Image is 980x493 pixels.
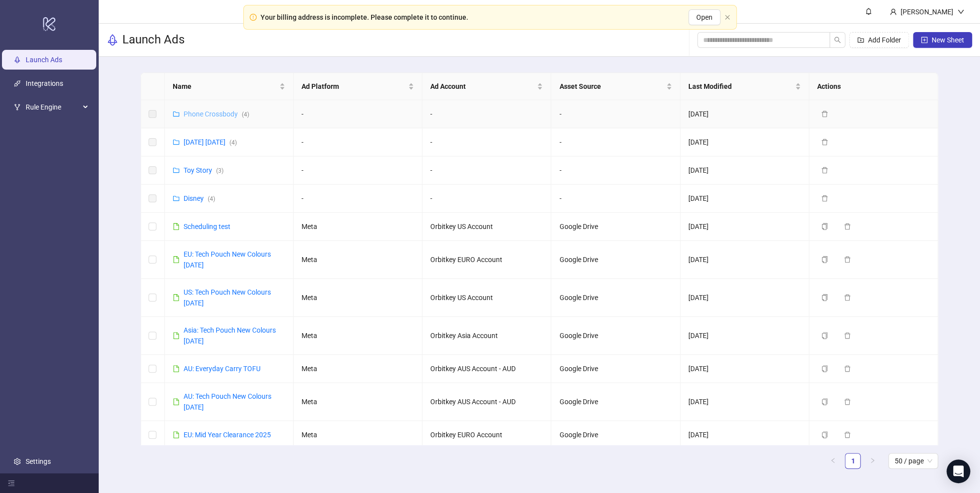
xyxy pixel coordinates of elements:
[865,453,880,469] li: Next Page
[680,241,809,279] td: [DATE]
[184,288,271,307] a: US: Tech Pouch New Colours [DATE]
[122,32,185,48] h3: Launch Ads
[680,156,809,185] td: [DATE]
[551,421,680,449] td: Google Drive
[844,332,851,339] span: delete
[865,8,872,15] span: bell
[834,37,841,43] span: search
[551,213,680,241] td: Google Drive
[680,185,809,213] td: [DATE]
[551,73,680,100] th: Asset Source
[680,421,809,449] td: [DATE]
[680,317,809,355] td: [DATE]
[680,73,809,100] th: Last Modified
[551,279,680,317] td: Google Drive
[551,355,680,383] td: Google Drive
[868,36,901,44] span: Add Folder
[184,326,276,345] a: Asia: Tech Pouch New Colours [DATE]
[688,81,793,92] span: Last Modified
[422,73,551,100] th: Ad Account
[724,14,730,20] span: close
[294,383,422,421] td: Meta
[551,100,680,128] td: -
[551,156,680,185] td: -
[8,480,15,487] span: menu-fold
[173,139,180,146] span: folder
[946,459,970,483] div: Open Intercom Messenger
[888,453,938,469] div: Page Size
[208,195,215,202] span: ( 4 )
[821,294,828,301] span: copy
[422,421,551,449] td: Orbitkey EURO Account
[173,365,180,372] span: file
[821,195,828,202] span: delete
[932,36,964,44] span: New Sheet
[551,185,680,213] td: -
[173,398,180,405] span: file
[242,111,249,118] span: ( 4 )
[680,128,809,156] td: [DATE]
[821,365,828,372] span: copy
[173,167,180,174] span: folder
[184,194,215,202] a: Disney(4)
[173,223,180,230] span: file
[173,256,180,263] span: file
[897,6,957,17] div: [PERSON_NAME]
[430,81,535,92] span: Ad Account
[844,294,851,301] span: delete
[844,398,851,405] span: delete
[26,97,80,117] span: Rule Engine
[165,73,294,100] th: Name
[184,392,271,411] a: AU: Tech Pouch New Colours [DATE]
[957,8,964,15] span: down
[422,185,551,213] td: -
[680,213,809,241] td: [DATE]
[680,279,809,317] td: [DATE]
[825,453,841,469] button: left
[173,332,180,339] span: file
[250,14,257,21] span: exclamation-circle
[844,223,851,230] span: delete
[551,383,680,421] td: Google Drive
[26,56,62,64] a: Launch Ads
[921,37,928,43] span: plus-square
[821,167,828,174] span: delete
[294,73,422,100] th: Ad Platform
[229,139,237,146] span: ( 4 )
[422,355,551,383] td: Orbitkey AUS Account - AUD
[26,457,51,465] a: Settings
[422,317,551,355] td: Orbitkey Asia Account
[821,398,828,405] span: copy
[894,454,932,468] span: 50 / page
[294,100,422,128] td: -
[173,81,277,92] span: Name
[551,128,680,156] td: -
[551,317,680,355] td: Google Drive
[294,213,422,241] td: Meta
[821,332,828,339] span: copy
[173,431,180,438] span: file
[821,111,828,117] span: delete
[849,32,909,48] button: Add Folder
[294,279,422,317] td: Meta
[184,138,237,146] a: [DATE] [DATE](4)
[422,213,551,241] td: Orbitkey US Account
[302,81,406,92] span: Ad Platform
[14,104,21,111] span: fork
[865,453,880,469] button: right
[869,457,875,463] span: right
[184,431,271,439] a: EU: Mid Year Clearance 2025
[680,100,809,128] td: [DATE]
[184,166,224,174] a: Toy Story(3)
[173,195,180,202] span: folder
[26,79,63,87] a: Integrations
[422,241,551,279] td: Orbitkey EURO Account
[830,457,836,463] span: left
[821,139,828,146] span: delete
[184,250,271,269] a: EU: Tech Pouch New Colours [DATE]
[294,421,422,449] td: Meta
[559,81,664,92] span: Asset Source
[809,73,938,100] th: Actions
[422,128,551,156] td: -
[216,167,224,174] span: ( 3 )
